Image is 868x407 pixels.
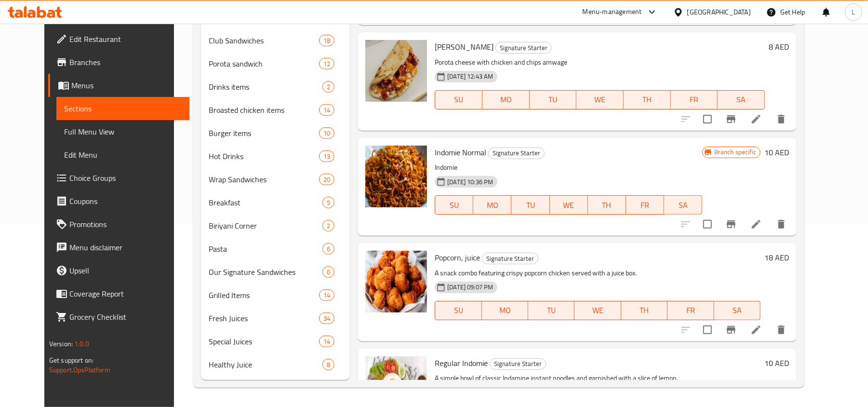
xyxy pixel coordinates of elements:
[534,93,573,107] span: TU
[578,303,617,317] span: WE
[56,143,189,166] a: Edit Menu
[323,244,334,254] span: 6
[322,243,334,255] div: items
[209,127,319,139] span: Burger items
[554,198,584,212] span: WE
[209,197,322,208] span: Breakfast
[320,152,334,161] span: 13
[630,198,660,212] span: FR
[750,324,762,336] a: Edit menu item
[201,284,350,307] div: Grilled Items14
[322,81,334,93] div: items
[48,27,189,51] a: Edit Restaurant
[583,6,642,18] div: Menu-management
[435,195,473,215] button: SU
[319,289,334,301] div: items
[625,303,664,317] span: TH
[48,51,189,74] a: Branches
[209,174,319,185] span: Wrap Sandwiches
[852,7,855,17] span: L
[201,307,350,330] div: Fresh Juices34
[69,33,182,45] span: Edit Restaurant
[675,93,714,107] span: FR
[490,358,546,370] div: Signature Starter
[668,198,698,212] span: SA
[477,198,507,212] span: MO
[209,359,322,370] span: Healthy Juice
[201,191,350,214] div: Breakfast5
[473,195,511,215] button: MO
[624,90,671,109] button: TH
[496,42,551,54] span: Signature Starter
[435,356,488,370] span: Regular Indomie
[435,250,480,265] span: Popcorn, juice
[697,214,718,234] span: Select to update
[720,318,743,341] button: Branch-specific-item
[486,303,524,317] span: MO
[764,251,789,264] h6: 18 AED
[439,198,469,212] span: SU
[48,282,189,305] a: Coverage Report
[365,40,427,102] img: Francisco Porota
[435,90,482,109] button: SU
[720,213,743,236] button: Branch-specific-item
[48,305,189,328] a: Grocery Checklist
[435,372,761,384] p: A simple bowl of classic Indamine instant noodles and garnished with a slice of lemon.
[488,148,545,159] div: Signature Starter
[64,126,182,137] span: Full Menu View
[209,104,319,116] span: Broasted chicken items
[764,146,789,159] h6: 10 AED
[209,150,319,162] span: Hot Drinks
[435,56,765,68] p: Porota cheese with chicken and chips amwage
[435,40,494,54] span: [PERSON_NAME]
[323,82,334,92] span: 2
[443,72,497,81] span: [DATE] 12:43 AM
[48,190,189,213] a: Coupons
[687,7,751,17] div: [GEOGRAPHIC_DATA]
[320,36,334,45] span: 18
[671,303,710,317] span: FR
[69,311,182,323] span: Grocery Checklist
[209,35,319,46] span: Club Sandwiches
[56,97,189,120] a: Sections
[323,268,334,277] span: 6
[209,243,322,255] div: Pasta
[48,236,189,259] a: Menu disclaimer
[201,29,350,52] div: Club Sandwiches18
[697,320,718,340] span: Select to update
[320,314,334,323] span: 34
[720,108,743,131] button: Branch-specific-item
[319,336,334,347] div: items
[710,148,760,157] span: Branch specific
[515,198,546,212] span: TU
[201,260,350,284] div: Our Signature Sandwiches6
[365,146,427,207] img: Indomie Normal
[435,145,486,160] span: Indomie Normal
[64,149,182,161] span: Edit Menu
[320,337,334,346] span: 14
[718,90,765,109] button: SA
[320,175,334,184] span: 20
[770,318,793,341] button: delete
[439,93,479,107] span: SU
[323,198,334,207] span: 5
[443,177,497,187] span: [DATE] 10:36 PM
[550,195,588,215] button: WE
[209,266,322,278] span: Our Signature Sandwiches
[209,58,319,69] span: Porota sandwich
[69,172,182,184] span: Choice Groups
[69,218,182,230] span: Promotions
[48,259,189,282] a: Upsell
[201,353,350,376] div: Healthy Juice8
[209,81,322,93] span: Drinks items
[323,221,334,231] span: 2
[209,220,322,231] span: Biriyani Corner
[209,312,319,324] div: Fresh Juices
[443,283,497,292] span: [DATE] 09:07 PM
[511,195,549,215] button: TU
